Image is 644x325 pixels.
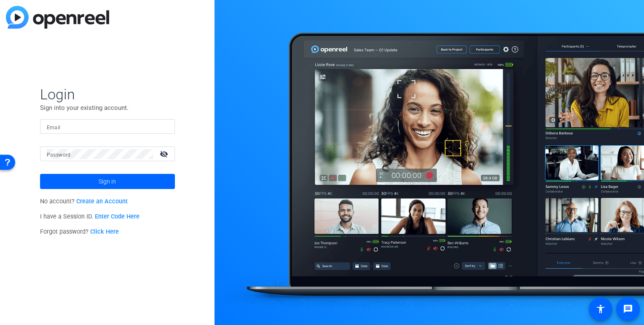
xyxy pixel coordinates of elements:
[155,148,175,160] mat-icon: visibility_off
[40,103,175,112] p: Sign into your existing account.
[47,122,168,132] input: Enter Email Address
[99,171,116,192] span: Sign in
[40,174,175,189] button: Sign in
[47,152,71,158] mat-label: Password
[47,125,61,131] mat-label: Email
[6,6,109,29] img: blue-gradient.svg
[40,228,119,235] span: Forgot password?
[623,304,633,314] mat-icon: message
[40,198,128,205] span: No account?
[90,228,119,235] a: Click Here
[40,85,175,103] span: Login
[76,198,128,205] a: Create an Account
[95,213,140,220] a: Enter Code Here
[596,304,606,314] mat-icon: accessibility
[40,213,140,220] span: I have a Session ID.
